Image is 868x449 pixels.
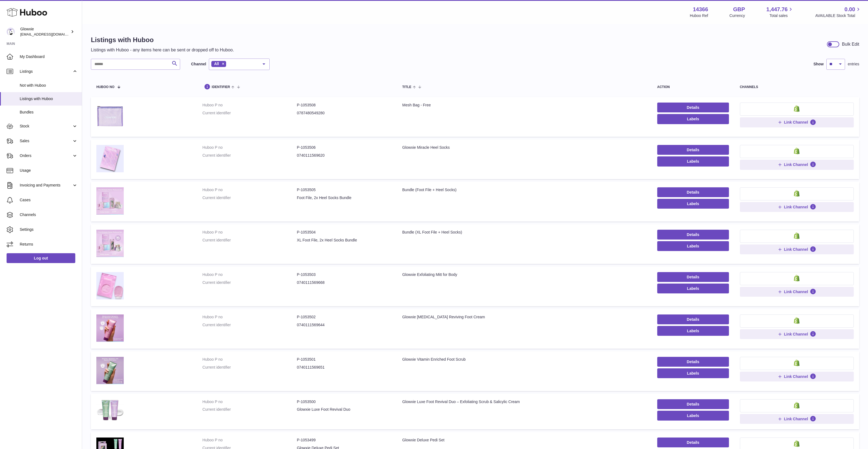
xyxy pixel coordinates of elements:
button: Link Channel [740,414,854,424]
a: Details [657,103,729,112]
dd: P-1053500 [297,399,391,404]
span: [EMAIL_ADDRESS][DOMAIN_NAME] [20,32,80,36]
span: Link Channel [784,247,808,252]
div: Glowxie [20,27,70,37]
div: Glowxie Miracle Heel Socks [402,145,646,150]
div: Glowxie Vitamin Enriched Foot Scrub [402,357,646,362]
a: Details [657,399,729,409]
span: 1,447.76 [766,6,788,13]
a: Details [657,272,729,282]
button: Labels [657,411,729,421]
div: Glowxie Exfoliating Mitt for Body [402,272,646,277]
span: Listings with Huboo [20,96,78,101]
dt: Huboo P no [203,145,297,150]
span: Not with Huboo [20,83,78,88]
span: Stock [20,124,72,129]
img: shopify-small.png [794,402,800,409]
div: Huboo Ref [690,13,708,18]
span: Orders [20,153,72,158]
dt: Current identifier [203,110,297,116]
a: Details [657,357,729,367]
span: Link Channel [784,120,808,125]
dd: 0740111569668 [297,280,391,285]
h1: Listings with Huboo [91,36,234,44]
img: Mesh Bag - Free [96,103,124,130]
img: Bundle (Foot File + Heel Socks) [96,187,124,215]
span: AVAILABLE Stock Total [815,13,861,18]
dt: Huboo P no [203,103,297,108]
span: Cases [20,197,78,203]
dd: 0787480549280 [297,110,391,116]
dd: P-1053505 [297,187,391,193]
button: Link Channel [740,117,854,127]
img: internalAdmin-14366@internal.huboo.com [7,28,15,36]
span: My Dashboard [20,54,78,59]
img: shopify-small.png [794,317,800,324]
a: Log out [7,253,75,263]
p: Listings with Huboo - any items here can be sent or dropped off to Huboo. [91,47,234,53]
span: Link Channel [784,162,808,167]
button: Labels [657,284,729,293]
strong: 14366 [693,6,708,13]
button: Labels [657,114,729,124]
span: Link Channel [784,374,808,379]
div: Glowxie Luxe Foot Revival Duo – Exfoliating Scrub & Salicylic Cream [402,399,646,404]
dt: Current identifier [203,365,297,370]
img: shopify-small.png [794,360,800,366]
a: Details [657,145,729,155]
span: entries [848,62,859,67]
dt: Current identifier [203,238,297,243]
dt: Current identifier [203,322,297,328]
button: Link Channel [740,244,854,254]
button: Labels [657,368,729,378]
label: Show [814,62,824,67]
button: Link Channel [740,202,854,212]
dt: Huboo P no [203,438,297,443]
span: Bundles [20,110,78,115]
img: shopify-small.png [794,105,800,112]
dt: Current identifier [203,195,297,200]
a: 1,447.76 Total sales [766,6,794,18]
button: Labels [657,199,729,209]
dt: Huboo P no [203,187,297,193]
div: Currency [729,13,745,18]
dd: XL Foot File, 2x Heel Socks Bundle [297,238,391,243]
span: Sales [20,138,72,144]
a: Details [657,230,729,240]
span: Link Channel [784,205,808,209]
dd: P-1053502 [297,314,391,320]
button: Labels [657,156,729,166]
img: shopify-small.png [794,440,800,447]
dt: Huboo P no [203,272,297,277]
dd: 0740111569644 [297,322,391,328]
dt: Huboo P no [203,230,297,235]
dt: Huboo P no [203,314,297,320]
div: Bulk Edit [842,41,859,47]
dd: 0740111569620 [297,153,391,158]
span: Link Channel [784,416,808,421]
div: Glowxie Deluxe Pedi Set [402,438,646,443]
dd: 0740111569651 [297,365,391,370]
span: All [214,62,219,66]
div: Bundle (Foot File + Heel Socks) [402,187,646,193]
span: Returns [20,242,78,247]
span: Invoicing and Payments [20,183,72,188]
span: identifier [212,85,230,89]
dd: P-1053506 [297,145,391,150]
button: Labels [657,326,729,336]
dd: P-1053504 [297,230,391,235]
dd: P-1053503 [297,272,391,277]
a: Details [657,314,729,324]
button: Link Channel [740,372,854,381]
dt: Current identifier [203,153,297,158]
div: Glowxie [MEDICAL_DATA] Reviving Foot Cream [402,314,646,320]
img: Bundle (XL Foot File + Heel Socks) [96,230,124,257]
a: 0.00 AVAILABLE Stock Total [815,6,861,18]
label: Channel [191,62,206,67]
button: Link Channel [740,287,854,297]
button: Labels [657,241,729,251]
img: Glowxie Vitamin Enriched Foot Scrub [96,357,124,384]
img: shopify-small.png [794,232,800,239]
dt: Huboo P no [203,357,297,362]
span: Link Channel [784,332,808,337]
